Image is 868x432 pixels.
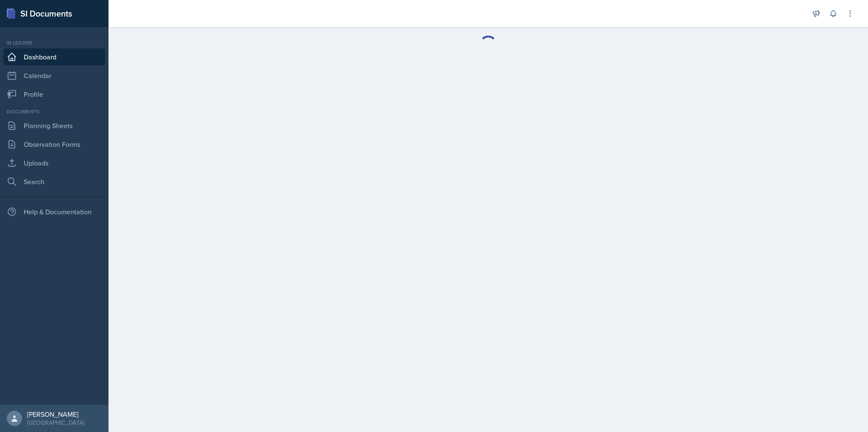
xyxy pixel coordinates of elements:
[3,173,105,190] a: Search
[3,154,105,171] a: Uploads
[3,48,105,65] a: Dashboard
[3,117,105,134] a: Planning Sheets
[27,418,84,427] div: [GEOGRAPHIC_DATA]
[3,86,105,103] a: Profile
[3,136,105,153] a: Observation Forms
[27,410,84,418] div: [PERSON_NAME]
[3,203,105,220] div: Help & Documentation
[3,108,105,115] div: Documents
[3,39,105,47] div: Si leader
[3,67,105,84] a: Calendar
